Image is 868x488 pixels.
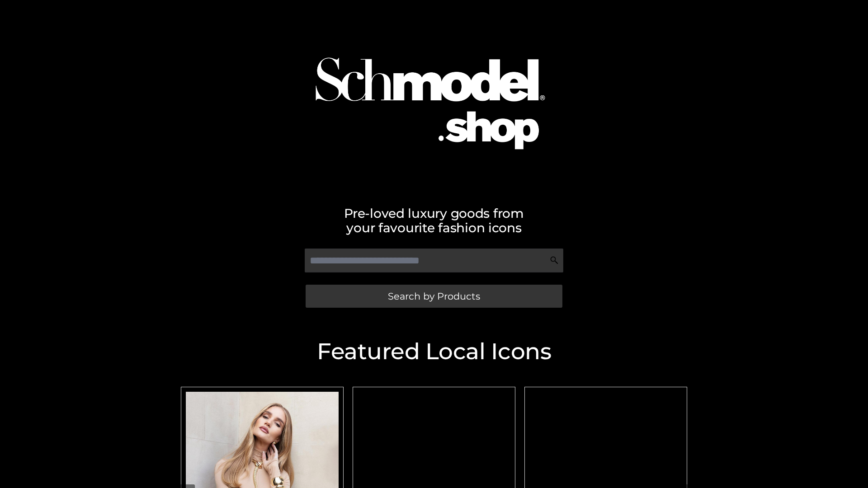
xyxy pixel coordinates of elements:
a: Search by Products [306,285,562,308]
img: Search Icon [550,256,559,265]
h2: Pre-loved luxury goods from your favourite fashion icons [176,206,692,235]
span: Search by Products [388,291,480,301]
h2: Featured Local Icons​ [176,340,692,363]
